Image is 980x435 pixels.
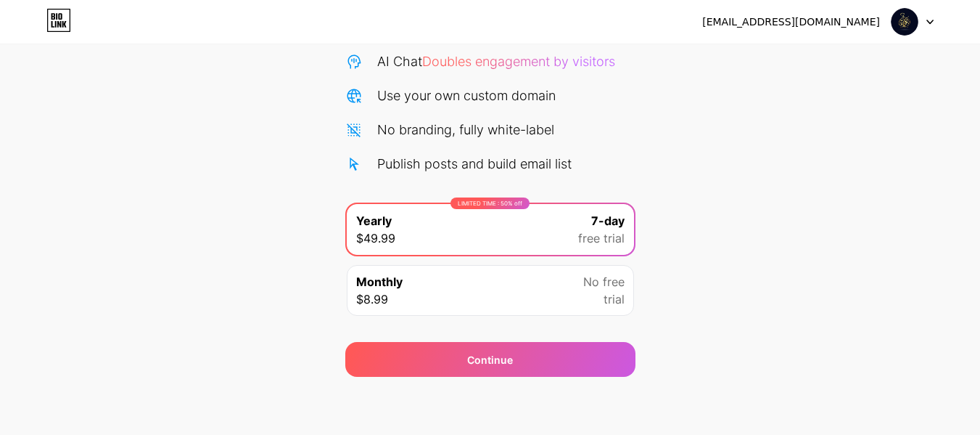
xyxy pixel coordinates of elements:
[356,273,403,290] span: Monthly
[356,212,392,229] span: Yearly
[578,229,625,247] span: free trial
[377,86,556,105] div: Use your own custom domain
[891,8,918,36] img: tharwa
[422,54,615,69] span: Doubles engagement by visitors
[377,120,554,139] div: No branding, fully white-label
[356,290,388,308] span: $8.99
[591,212,625,229] span: 7-day
[356,229,395,247] span: $49.99
[377,52,615,71] div: AI Chat
[450,198,530,209] div: LIMITED TIME : 50% off
[604,290,625,308] span: trial
[467,352,513,367] div: Continue
[702,15,880,30] div: [EMAIL_ADDRESS][DOMAIN_NAME]
[377,154,572,174] div: Publish posts and build email list
[583,273,625,290] span: No free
